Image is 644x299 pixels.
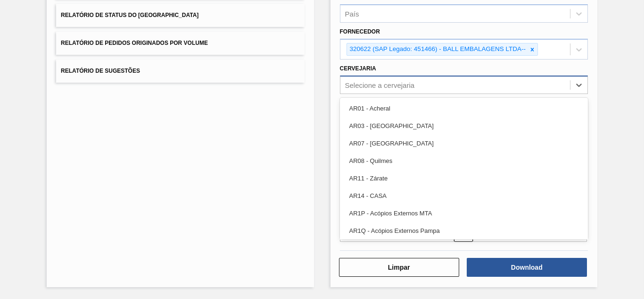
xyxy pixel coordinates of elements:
[56,4,304,27] button: Relatório de Status do [GEOGRAPHIC_DATA]
[56,60,304,83] button: Relatório de Sugestões
[347,43,527,55] div: 320622 (SAP Legado: 451466) - BALL EMBALAGENS LTDA--
[61,68,140,74] span: Relatório de Sugestões
[340,135,588,152] div: AR07 - [GEOGRAPHIC_DATA]
[340,170,588,187] div: AR11 - Zárate
[340,205,588,222] div: AR1P - Acópios Externos MTA
[56,32,304,55] button: Relatório de Pedidos Originados por Volume
[61,40,208,46] span: Relatório de Pedidos Originados por Volume
[61,12,198,18] span: Relatório de Status do [GEOGRAPHIC_DATA]
[340,117,588,135] div: AR03 - [GEOGRAPHIC_DATA]
[340,187,588,205] div: AR14 - CASA
[345,10,359,18] div: País
[340,28,380,35] label: Fornecedor
[340,65,376,72] label: Cervejaria
[339,258,459,277] button: Limpar
[340,100,588,117] div: AR01 - Acheral
[340,222,588,239] div: AR1Q - Acópios Externos Pampa
[467,258,587,277] button: Download
[345,81,415,89] div: Selecione a cervejaria
[340,152,588,170] div: AR08 - Quilmes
